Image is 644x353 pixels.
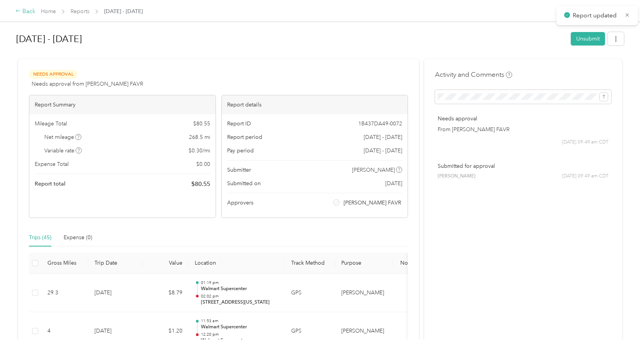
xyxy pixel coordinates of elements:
span: [DATE] - [DATE] [104,7,143,15]
span: [DATE] 09:49 am CDT [562,139,609,146]
td: Acosta [335,312,393,351]
span: Submitter [227,166,251,174]
span: Pay period [227,147,254,155]
span: Expense Total [35,160,69,168]
span: [DATE] - [DATE] [364,147,402,155]
span: Needs approval from [PERSON_NAME] FAVR [32,80,143,88]
p: Walmart Supercenter [201,324,279,331]
th: Gross Miles [41,253,88,274]
button: Unsubmit [571,32,605,46]
span: Report total [35,180,66,188]
div: Report Summary [29,95,216,114]
td: $8.79 [142,274,189,312]
td: 29.3 [41,274,88,312]
p: Report updated [573,11,619,20]
p: 02:02 pm [201,294,279,299]
th: Value [142,253,189,274]
span: $ 0.00 [196,160,210,168]
p: Walmart Supercenter [201,337,279,344]
span: [DATE] [385,179,402,187]
h4: Activity and Comments [435,70,512,79]
p: Walmart Supercenter [201,285,279,292]
span: Report period [227,133,262,141]
span: [PERSON_NAME] [352,166,395,174]
p: From [PERSON_NAME] FAVR [438,125,609,133]
th: Track Method [285,253,335,274]
td: GPS [285,274,335,312]
p: Submitted for approval [438,162,609,170]
th: Location [189,253,285,274]
td: [DATE] [88,274,142,312]
td: [DATE] [88,312,142,351]
td: Acosta [335,274,393,312]
div: Expense (0) [64,233,92,242]
span: [PERSON_NAME] FAVR [344,199,401,207]
span: Needs Approval [29,70,78,79]
th: Purpose [335,253,393,274]
span: $ 0.30 / mi [189,147,210,155]
iframe: Everlance-gr Chat Button Frame [601,310,644,353]
p: 11:53 am [201,318,279,324]
div: Trips (45) [29,233,51,242]
span: Approvers [227,199,253,207]
a: Home [41,8,56,15]
span: Submitted on [227,179,261,187]
span: Mileage Total [35,120,67,128]
span: 268.5 mi [189,133,210,141]
p: Needs approval [438,115,609,123]
th: Trip Date [88,253,142,274]
span: $ 80.55 [191,179,210,189]
span: 1B437DA49-0072 [358,120,402,128]
div: Back [15,7,35,16]
td: GPS [285,312,335,351]
span: [PERSON_NAME] [438,173,475,180]
span: $ 80.55 [193,120,210,128]
p: 12:20 pm [201,332,279,337]
span: Net mileage [44,133,82,141]
td: 4 [41,312,88,351]
span: Report ID [227,120,251,128]
h1: Aug 16 - 31, 2025 [16,30,565,48]
p: 01:19 pm [201,280,279,285]
span: [DATE] - [DATE] [364,133,402,141]
a: Reports [71,8,89,15]
th: Notes [393,253,422,274]
td: $1.20 [142,312,189,351]
span: [DATE] 09:49 am CDT [562,173,609,180]
span: Variable rate [44,147,82,155]
p: [STREET_ADDRESS][US_STATE] [201,299,279,306]
div: Report details [222,95,408,114]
